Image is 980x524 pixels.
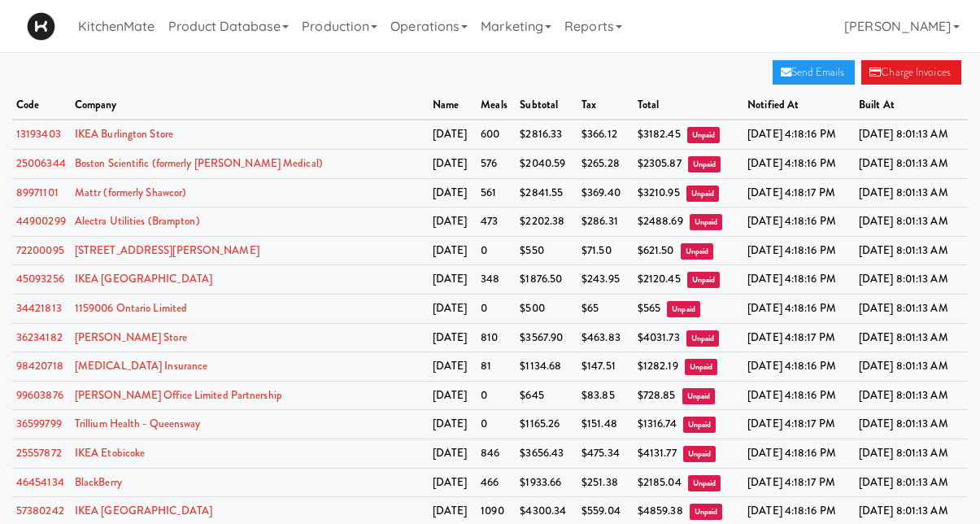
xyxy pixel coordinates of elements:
td: [DATE] 4:18:17 PM [743,410,855,439]
span: Unpaid [682,388,716,404]
td: [DATE] 8:01:13 AM [855,120,968,149]
a: 46454134 [16,474,64,490]
span: Unpaid [667,301,700,317]
span: Unpaid [686,186,720,202]
a: Mattr (formerly Shawcor) [75,185,186,200]
span: $4131.77 [638,445,677,461]
a: IKEA [GEOGRAPHIC_DATA] [75,271,212,286]
td: $1134.68 [516,352,577,382]
td: $2816.33 [516,120,577,149]
td: 846 [477,439,516,468]
td: $3567.90 [516,323,577,352]
td: $369.40 [577,178,634,207]
span: Unpaid [683,446,716,462]
td: [DATE] 8:01:13 AM [855,149,968,178]
a: 34421813 [16,300,62,316]
th: name [429,91,477,120]
td: $147.51 [577,352,634,382]
span: Unpaid [687,272,721,288]
a: [MEDICAL_DATA] Insurance [75,358,207,373]
td: [DATE] 8:01:13 AM [855,410,968,439]
td: [DATE] 4:18:16 PM [743,381,855,410]
td: [DATE] 4:18:16 PM [743,294,855,323]
a: [PERSON_NAME] Store [75,330,187,345]
th: company [71,91,429,120]
td: $243.95 [577,265,634,295]
td: [DATE] 4:18:16 PM [743,120,855,149]
a: Trillium Health - Queensway [75,416,201,431]
span: $2488.69 [638,213,683,229]
td: [DATE] 8:01:13 AM [855,352,968,382]
span: $3210.95 [638,185,680,200]
a: Boston Scientific (formerly [PERSON_NAME] Medical) [75,155,323,171]
td: 576 [477,149,516,178]
td: [DATE] 4:18:17 PM [743,468,855,497]
td: 0 [477,294,516,323]
span: $3182.45 [638,126,681,142]
span: Unpaid [690,214,723,230]
td: $265.28 [577,149,634,178]
td: 0 [477,236,516,265]
span: $4031.73 [638,330,680,345]
a: Charge Invoices [861,60,961,85]
a: IKEA Burlington Store [75,126,173,142]
td: [DATE] [429,468,477,497]
td: $366.12 [577,120,634,149]
td: $65 [577,294,634,323]
td: [DATE] 4:18:17 PM [743,178,855,207]
td: $645 [516,381,577,410]
td: [DATE] 4:18:16 PM [743,439,855,468]
td: [DATE] 8:01:13 AM [855,323,968,352]
span: Unpaid [685,359,718,375]
span: $4859.38 [638,503,683,518]
td: $2202.38 [516,207,577,237]
span: $1316.74 [638,416,677,431]
td: $3656.43 [516,439,577,468]
td: $2040.59 [516,149,577,178]
a: 36234182 [16,330,63,345]
td: [DATE] [429,323,477,352]
td: [DATE] 8:01:13 AM [855,178,968,207]
td: $251.38 [577,468,634,497]
td: [DATE] [429,207,477,237]
td: $286.31 [577,207,634,237]
td: 466 [477,468,516,497]
td: 561 [477,178,516,207]
th: code [12,91,71,120]
span: Unpaid [681,243,714,260]
td: [DATE] 4:18:16 PM [743,149,855,178]
td: [DATE] 8:01:13 AM [855,468,968,497]
td: $1876.50 [516,265,577,295]
td: [DATE] [429,410,477,439]
td: [DATE] 4:18:16 PM [743,265,855,295]
th: total [634,91,743,120]
a: Send Emails [773,60,855,85]
span: $621.50 [638,242,674,258]
a: IKEA Etobicoke [75,445,145,461]
span: Unpaid [688,156,721,172]
td: 810 [477,323,516,352]
td: [DATE] 4:18:16 PM [743,236,855,265]
td: $2841.55 [516,178,577,207]
td: [DATE] 8:01:13 AM [855,294,968,323]
a: 99603876 [16,387,63,403]
td: [DATE] 8:01:13 AM [855,439,968,468]
a: 1159006 Ontario Limited [75,300,187,316]
td: [DATE] 8:01:13 AM [855,265,968,295]
td: $83.85 [577,381,634,410]
td: [DATE] [429,265,477,295]
td: [DATE] 4:18:17 PM [743,323,855,352]
span: $728.85 [638,387,676,403]
th: meals [477,91,516,120]
span: $2185.04 [638,474,682,490]
td: [DATE] [429,381,477,410]
td: [DATE] [429,120,477,149]
th: subtotal [516,91,577,120]
a: Alectra Utilities (Brampton) [75,213,200,229]
td: 348 [477,265,516,295]
a: 25006344 [16,155,66,171]
td: 81 [477,352,516,382]
span: $2120.45 [638,271,681,286]
span: Unpaid [690,504,723,520]
a: 72200095 [16,242,64,258]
